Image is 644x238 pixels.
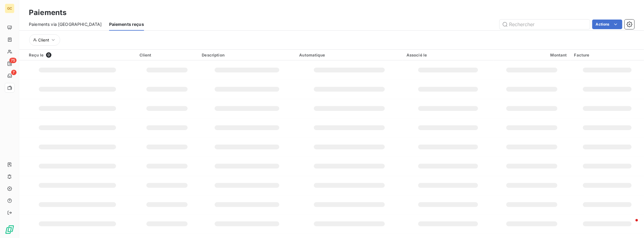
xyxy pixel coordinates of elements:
input: Rechercher [500,20,590,29]
button: Client [29,34,60,46]
span: 0 [46,52,51,58]
div: GC [5,4,14,13]
span: 75 [9,58,17,63]
div: Facture [574,53,640,57]
h3: Paiements [29,7,66,18]
span: 7 [11,70,17,75]
div: Reçu le [29,52,132,58]
img: Logo LeanPay [5,225,14,234]
iframe: Intercom live chat [624,218,638,232]
div: Montant [497,53,567,57]
span: Paiements reçus [109,21,144,27]
div: Description [202,53,292,57]
div: Associé le [406,53,490,57]
span: Client [38,38,49,42]
div: Automatique [299,53,399,57]
div: Client [140,53,195,57]
span: Paiements via [GEOGRAPHIC_DATA] [29,21,102,27]
button: Actions [592,20,622,29]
